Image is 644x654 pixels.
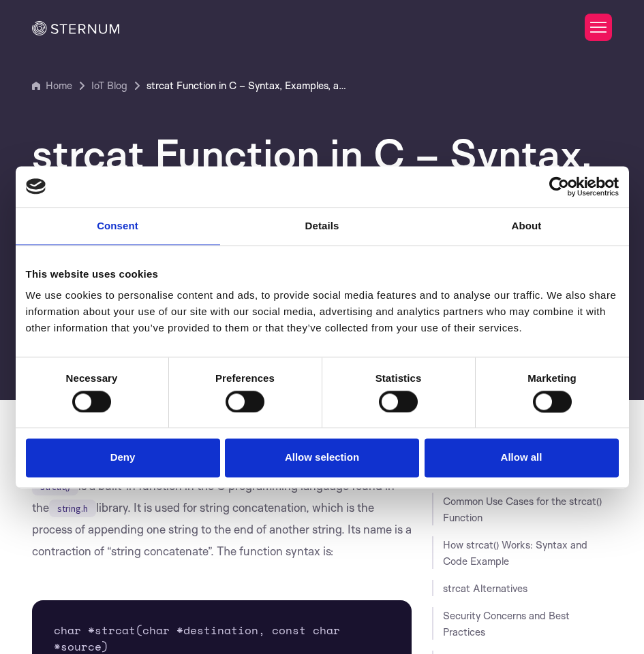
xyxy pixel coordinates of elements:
[26,266,619,282] div: This website uses cookies
[443,609,570,638] a: Security Concerns and Best Practices
[26,179,46,194] img: logo
[32,475,412,562] p: is a built-in function in the C programming language found in the library. It is used for string ...
[527,372,577,384] strong: Marketing
[225,439,419,478] button: Allow selection
[220,208,425,245] a: Details
[500,176,619,197] a: Usercentrics Cookiebot - opens in a new window
[16,208,220,245] a: Consent
[26,287,619,336] div: We use cookies to personalise content and ads, to provide social media features and to analyse ou...
[26,439,220,478] button: Deny
[443,582,527,595] a: strcat Alternatives
[91,78,127,94] a: IoT Blog
[443,538,587,568] a: How strcat() Works: Syntax and Code Example
[32,132,612,263] h1: strcat Function in C – Syntax, Examples, and Security Best Practices
[49,500,96,517] code: string.h
[147,78,351,94] a: strcat Function in C – Syntax, Examples, and Security Best Practices
[585,14,612,41] button: Toggle Menu
[66,372,118,384] strong: Necessary
[215,372,275,384] strong: Preferences
[425,208,629,245] a: About
[425,439,619,478] button: Allow all
[443,495,602,524] a: Common Use Cases for the strcat() Function
[375,372,422,384] strong: Statistics
[32,78,72,94] a: Home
